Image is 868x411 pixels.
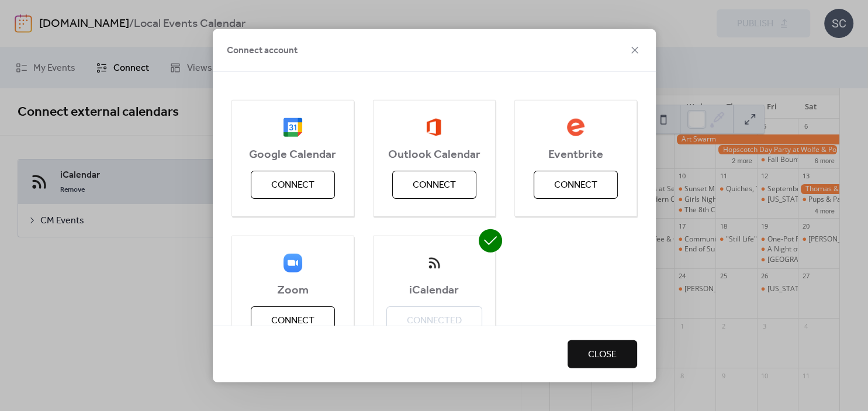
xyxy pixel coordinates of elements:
span: Connect account [227,43,298,57]
img: zoom [283,253,302,272]
span: Connect [271,313,314,327]
span: Close [588,348,617,362]
img: eventbrite [566,118,585,136]
img: google [283,118,302,136]
button: Connect [251,306,335,334]
img: ical [425,253,444,272]
button: Connect [392,170,476,198]
span: Eventbrite [515,147,637,161]
span: Connect [413,178,456,192]
span: Zoom [232,283,354,297]
span: iCalendar [374,283,495,297]
button: Connect [251,170,335,198]
span: Connect [271,178,314,192]
img: outlook [426,118,442,136]
button: Connect [534,170,618,198]
span: Google Calendar [232,147,354,161]
button: Close [568,340,637,368]
span: Connect [554,178,597,192]
span: Outlook Calendar [374,147,495,161]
